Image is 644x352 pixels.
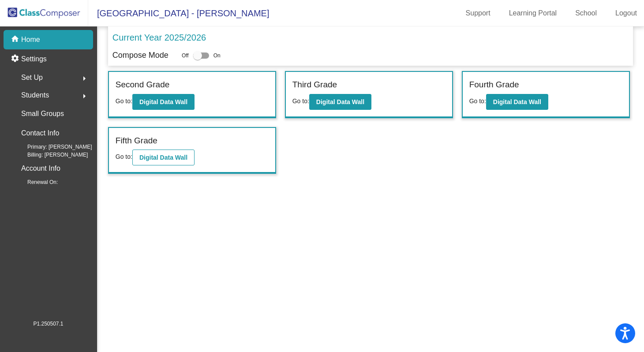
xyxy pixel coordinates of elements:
a: Learning Portal [502,6,564,20]
label: Fifth Grade [116,135,157,147]
a: Logout [608,6,644,20]
p: Account Info [21,162,60,175]
mat-icon: settings [11,54,21,64]
button: Digital Data Wall [132,150,195,165]
a: Support [459,6,498,20]
p: Compose Mode [112,49,168,61]
p: Small Groups [21,108,64,120]
a: School [568,6,604,20]
b: Digital Data Wall [139,154,187,161]
p: Current Year 2025/2026 [112,31,206,44]
p: Home [21,34,40,45]
mat-icon: home [11,34,21,45]
label: Third Grade [292,79,337,91]
p: Settings [21,54,47,64]
span: On [213,52,221,60]
mat-icon: arrow_right [79,73,90,84]
span: Go to: [292,97,309,105]
b: Digital Data Wall [316,98,364,105]
mat-icon: arrow_right [79,91,90,101]
span: Students [21,89,49,101]
label: Second Grade [116,79,170,91]
span: Go to: [116,153,132,160]
span: Go to: [116,97,132,105]
label: Fourth Grade [469,79,519,91]
span: Primary: [PERSON_NAME] [13,143,92,151]
span: Off [182,52,189,60]
b: Digital Data Wall [139,98,187,105]
button: Digital Data Wall [309,94,371,110]
button: Digital Data Wall [132,94,195,110]
span: Billing: [PERSON_NAME] [13,151,88,159]
p: Contact Info [21,127,59,139]
button: Digital Data Wall [486,94,548,110]
span: Go to: [469,97,486,105]
span: Renewal On: [13,178,58,186]
b: Digital Data Wall [493,98,541,105]
span: [GEOGRAPHIC_DATA] - [PERSON_NAME] [88,6,269,20]
span: Set Up [21,71,43,84]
